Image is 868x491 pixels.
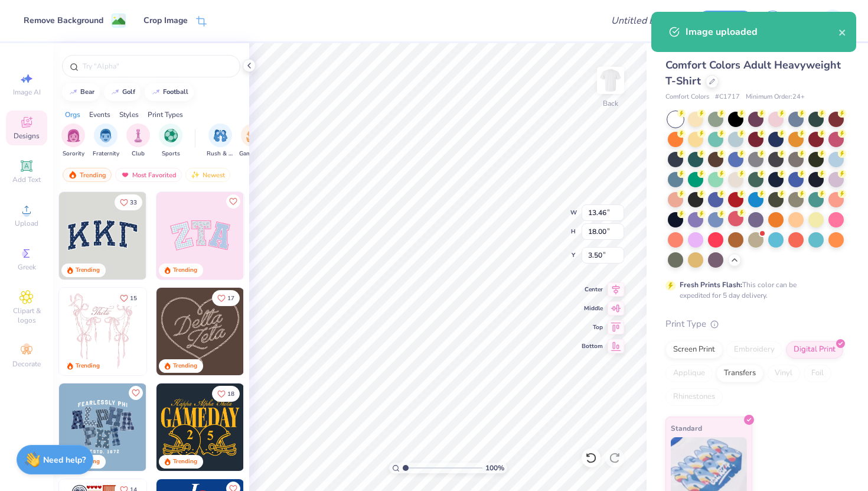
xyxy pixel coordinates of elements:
span: Game Day [239,149,266,158]
input: Try "Alpha" [81,60,233,72]
div: Print Types [148,109,183,120]
button: filter button [93,123,119,158]
button: Like [129,386,143,400]
button: Like [115,194,142,210]
div: Print Type [665,317,844,331]
span: Greek [18,262,36,272]
button: bear [62,83,100,101]
div: Digital Print [786,341,843,359]
div: Back [603,98,618,109]
span: Middle [582,304,603,313]
span: Clipart & logos [6,306,47,325]
div: This color can be expedited for 5 day delivery. [680,279,825,301]
div: Trending [63,168,112,182]
span: Rush & Bid [207,149,234,158]
div: Image uploaded [686,25,838,39]
div: Events [89,109,110,120]
span: Comfort Colors [665,92,709,102]
strong: Fresh Prints Flash: [680,280,742,290]
div: Vinyl [767,365,800,382]
span: Sorority [63,149,84,158]
button: filter button [126,123,150,158]
div: filter for Sports [159,123,182,158]
span: Standard [671,422,702,434]
span: 15 [130,295,137,301]
span: Minimum Order: 24 + [746,92,805,102]
div: Trending [76,362,100,370]
img: Sorority Image [67,129,80,142]
div: Rhinestones [665,388,723,406]
div: football [163,89,188,95]
div: Trending [173,266,197,275]
div: Applique [665,365,713,382]
button: close [838,25,847,39]
div: Trending [76,266,100,275]
div: Remove Background [24,14,103,27]
div: Orgs [65,109,80,120]
button: Like [212,290,240,306]
span: Image AI [13,87,41,97]
img: Game Day Image [246,129,260,142]
span: 100 % [485,463,504,473]
span: # C1717 [715,92,740,102]
div: bear [80,89,94,95]
img: Sports Image [164,129,178,142]
img: trending.gif [68,171,77,179]
div: Most Favorited [115,168,182,182]
div: Crop Image [143,14,188,27]
span: Fraternity [93,149,119,158]
div: filter for Fraternity [93,123,119,158]
span: Sports [162,149,180,158]
img: 5ee11766-d822-42f5-ad4e-763472bf8dcf [243,192,331,279]
span: Add Text [12,175,41,184]
button: filter button [207,123,234,158]
img: Club Image [132,129,145,142]
img: 83dda5b0-2158-48ca-832c-f6b4ef4c4536 [59,288,146,375]
input: Untitled Design [602,9,688,32]
img: Newest.gif [191,171,200,179]
div: Trending [173,362,197,370]
span: Top [582,323,603,331]
button: Like [115,290,142,306]
button: filter button [159,123,182,158]
button: Like [226,194,240,209]
div: Trending [173,457,197,466]
strong: Need help? [43,454,86,466]
img: ead2b24a-117b-4488-9b34-c08fd5176a7b [243,288,331,375]
img: Back [599,69,622,92]
span: 33 [130,200,137,206]
span: 17 [227,295,234,301]
button: football [145,83,194,101]
span: Bottom [582,342,603,350]
span: Club [132,149,145,158]
img: 3b9aba4f-e317-4aa7-a679-c95a879539bd [59,192,146,279]
img: b8819b5f-dd70-42f8-b218-32dd770f7b03 [156,383,244,471]
button: filter button [239,123,266,158]
img: most_fav.gif [120,171,130,179]
div: filter for Rush & Bid [207,123,234,158]
span: Center [582,285,603,294]
button: golf [104,83,141,101]
img: 5a4b4175-9e88-49c8-8a23-26d96782ddc6 [59,383,146,471]
img: trend_line.gif [110,89,120,96]
button: filter button [61,123,85,158]
img: Fraternity Image [99,129,112,142]
div: filter for Club [126,123,150,158]
img: trend_line.gif [68,89,78,96]
div: Screen Print [665,341,723,359]
div: Transfers [716,365,763,382]
div: filter for Sorority [61,123,85,158]
span: Decorate [12,359,41,369]
img: 12710c6a-dcc0-49ce-8688-7fe8d5f96fe2 [156,288,244,375]
div: golf [122,89,135,95]
span: Upload [15,219,38,228]
img: edfb13fc-0e43-44eb-bea2-bf7fc0dd67f9 [146,192,233,279]
span: 18 [227,391,234,397]
div: Newest [185,168,230,182]
span: Designs [14,131,40,141]
img: 2b704b5a-84f6-4980-8295-53d958423ff9 [243,383,331,471]
div: Styles [119,109,139,120]
div: filter for Game Day [239,123,266,158]
img: 9980f5e8-e6a1-4b4a-8839-2b0e9349023c [156,192,244,279]
img: d12a98c7-f0f7-4345-bf3a-b9f1b718b86e [146,288,233,375]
